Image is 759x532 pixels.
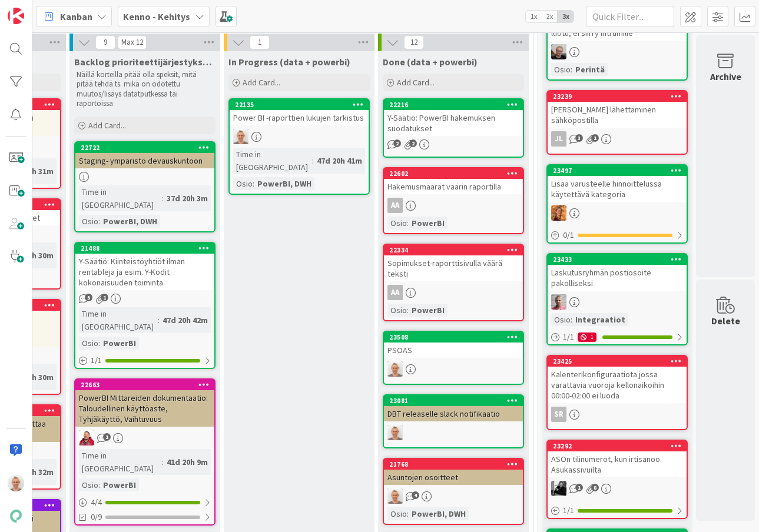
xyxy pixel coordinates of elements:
div: 41d 20h 9m [164,455,211,468]
div: Osio [387,217,407,230]
img: TL [551,205,566,221]
div: 8d 23h 30m [9,249,57,262]
p: Näillä korteilla pitää olla speksit, mitä pitää tehdä ts. mikä on odotettu muutos/lisäys datatput... [77,70,213,108]
div: DBT releaselle slack notifikaatio [384,406,523,421]
div: 4/4 [75,495,214,510]
div: 22135 [230,99,369,110]
a: Poistetaan esto "jos korkotavoitteita luotu, ei siirry Intrumille"JHOsio:Perintä [546,3,688,81]
div: 23292 [553,442,687,450]
div: TL [548,205,687,221]
span: : [253,177,254,190]
span: 2x [542,11,558,22]
div: Y-Säätiö: Kiinteistöyhtiöt ilman rentableja ja esim. Y-Kodit kokonaisuuden toiminta [75,254,214,290]
span: : [98,337,100,350]
div: 23292 [548,441,687,451]
div: 22135Power BI -raporttien lukujen tarkistus [230,99,369,125]
a: 23508PSOASPM [383,331,524,385]
div: 23081 [384,395,523,406]
div: 22663 [81,381,214,389]
div: 23081DBT releaselle slack notifikaatio [384,395,523,421]
div: Time in [GEOGRAPHIC_DATA] [79,185,162,211]
span: Add Card... [88,120,126,131]
div: 23508PSOAS [384,332,523,358]
span: 1 / 1 [91,354,102,367]
div: Osio [387,507,407,520]
div: HJ [548,294,687,310]
span: 0 / 1 [563,229,574,241]
img: JS [79,430,94,445]
div: 22602 [389,169,523,178]
span: Done (data + powerbi) [383,56,478,68]
div: 47d 20h 41m [314,154,365,167]
span: : [162,192,164,205]
div: 21488 [81,244,214,252]
div: 22663 [75,380,214,390]
div: 1/1 [75,353,214,368]
span: 12 [404,35,424,49]
div: 22216 [384,99,523,110]
div: 1/11 [548,330,687,344]
div: AA [387,285,403,300]
div: 8d 23h 31m [9,165,57,178]
div: Osio [233,177,253,190]
div: Max 12 [121,39,143,45]
span: : [162,455,164,468]
span: : [407,217,409,230]
div: AA [387,198,403,213]
div: PM [384,425,523,440]
div: 22135 [235,101,369,109]
div: PM [384,361,523,377]
span: 3x [558,11,574,22]
div: ASOn tilinumerot, kun irtisanoo Asukassivuilta [548,451,687,477]
div: 21768 [384,459,523,470]
span: Add Card... [243,77,280,88]
a: 22602Hakemusmäärät väärin raportillaAAOsio:PowerBI [383,167,524,234]
div: JL [551,131,566,147]
span: 1 [250,35,270,49]
span: 1 [101,294,108,301]
div: 23425 [548,356,687,367]
div: 8d 23h 30m [9,371,57,384]
span: 2 [393,139,401,147]
img: PM [233,129,248,144]
div: 23292ASOn tilinumerot, kun irtisanoo Asukassivuilta [548,441,687,477]
span: Add Card... [397,77,435,88]
div: 21768 [389,460,523,468]
div: 23425 [553,357,687,365]
div: 22663PowerBI Mittareiden dokumentaatio: Taloudellinen käyttöaste, Tyhjäkäyttö, Vaihtuvuus [75,380,214,427]
div: Osio [79,215,98,228]
div: Staging- ympäristö devauskuntoon [75,153,214,168]
div: PowerBI [100,337,139,350]
span: : [407,304,409,317]
div: Perintä [572,63,608,76]
a: 22216Y-Säätiö: PowerBI hakemuksen suodatukset [383,98,524,158]
span: : [98,215,100,228]
div: Archive [710,69,741,84]
span: 5 [85,294,92,301]
div: KM [548,481,687,496]
div: 23497 [553,167,687,175]
div: AA [384,198,523,213]
div: PowerBI, DWH [409,507,469,520]
span: : [407,507,409,520]
span: 1x [526,11,542,22]
div: Power BI -raporttien lukujen tarkistus [230,110,369,125]
div: PowerBI [409,217,448,230]
div: 23425Kalenterikonfiguraatiota jossa varattavia vuoroja kellonaikoihin 00:00-02:00 ei luoda [548,356,687,403]
div: 21488 [75,243,214,254]
img: PM [8,475,24,491]
div: Kalenterikonfiguraatiota jossa varattavia vuoroja kellonaikoihin 00:00-02:00 ei luoda [548,367,687,403]
div: 37d 20h 3m [164,192,211,205]
div: 47d 20h 42m [160,314,211,327]
span: Kanban [60,9,92,24]
a: 22334Sopimukset-raporttisivulla väärä tekstiAAOsio:PowerBI [383,244,524,321]
div: 22602Hakemusmäärät väärin raportilla [384,168,523,194]
div: 23239 [553,92,687,101]
span: : [571,63,572,76]
div: JS [75,430,214,445]
a: 23497Lisää varusteelle hinnoittelussa käytettävä kategoriaTL0/1 [546,164,688,244]
img: PM [387,488,403,504]
div: 23508 [384,332,523,343]
div: 22722 [81,144,214,152]
div: SR [548,407,687,422]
